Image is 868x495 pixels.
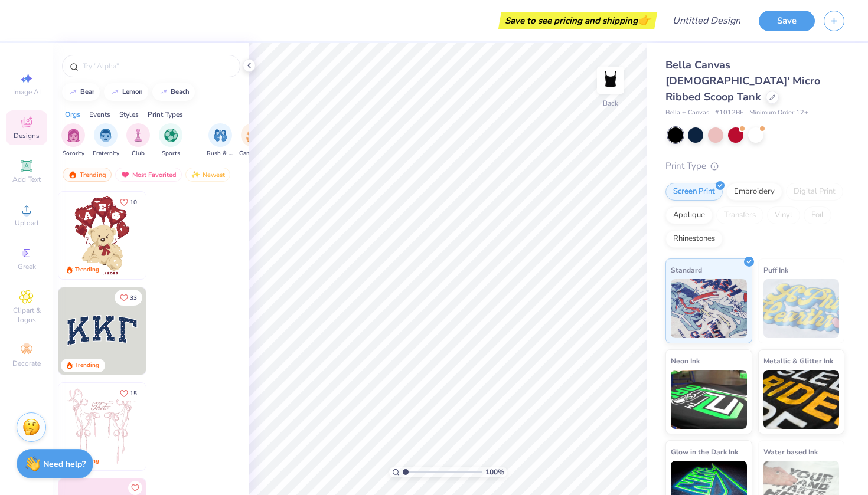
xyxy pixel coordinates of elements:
[130,295,137,301] span: 33
[119,109,139,120] div: Styles
[126,123,150,158] div: filter for Club
[18,262,36,271] span: Greek
[110,88,120,96] img: trend_line.gif
[603,98,618,109] div: Back
[763,279,840,338] img: Puff Ink
[115,385,142,401] button: Like
[671,279,747,338] img: Standard
[763,370,840,429] img: Metallic & Glitter Ink
[671,370,747,429] img: Neon Ink
[191,171,200,179] img: Newest.gif
[716,206,763,224] div: Transfers
[12,359,41,368] span: Decorate
[599,68,622,92] img: Back
[58,192,146,279] img: 587403a7-0594-4a7f-b2bd-0ca67a3ff8dd
[171,88,190,95] div: beach
[665,159,844,173] div: Print Type
[93,149,119,158] span: Fraternity
[63,168,112,182] div: Trending
[68,171,77,179] img: trending.gif
[61,123,85,158] button: filter button
[120,171,130,179] img: most_fav.gif
[786,183,843,201] div: Digital Print
[14,131,40,140] span: Designs
[99,129,112,142] img: Fraternity Image
[148,109,183,120] div: Print Types
[759,11,815,31] button: Save
[61,123,85,158] div: filter for Sorority
[246,129,260,142] img: Game Day Image
[67,129,80,142] img: Sorority Image
[804,206,831,224] div: Foil
[638,13,651,27] span: 👉
[763,264,788,276] span: Puff Ink
[132,149,145,158] span: Club
[214,129,227,142] img: Rush & Bid Image
[62,83,100,101] button: bear
[665,230,723,248] div: Rhinestones
[665,206,713,224] div: Applique
[152,83,195,101] button: beach
[726,183,782,201] div: Embroidery
[63,149,84,158] span: Sorority
[207,123,234,158] div: filter for Rush & Bid
[146,192,233,279] img: e74243e0-e378-47aa-a400-bc6bcb25063a
[130,391,137,396] span: 15
[81,60,233,72] input: Try "Alpha"
[68,88,78,96] img: trend_line.gif
[122,88,143,95] div: lemon
[665,183,723,201] div: Screen Print
[132,129,145,142] img: Club Image
[15,218,38,228] span: Upload
[159,88,168,96] img: trend_line.gif
[126,123,150,158] button: filter button
[130,199,137,205] span: 10
[207,149,234,158] span: Rush & Bid
[162,149,180,158] span: Sports
[58,287,146,375] img: 3b9aba4f-e317-4aa7-a679-c95a879539bd
[763,445,818,458] span: Water based Ink
[665,108,709,118] span: Bella + Canvas
[671,445,738,458] span: Glow in the Dark Ink
[239,123,266,158] button: filter button
[115,194,142,210] button: Like
[159,123,182,158] button: filter button
[501,12,654,29] div: Save to see pricing and shipping
[715,108,743,118] span: # 1012BE
[663,9,750,32] input: Untitled Design
[485,467,504,477] span: 100 %
[89,109,110,120] div: Events
[115,168,182,182] div: Most Favorited
[207,123,234,158] button: filter button
[185,168,230,182] div: Newest
[93,123,119,158] div: filter for Fraternity
[146,383,233,470] img: d12a98c7-f0f7-4345-bf3a-b9f1b718b86e
[665,58,820,104] span: Bella Canvas [DEMOGRAPHIC_DATA]' Micro Ribbed Scoop Tank
[75,361,99,370] div: Trending
[671,264,702,276] span: Standard
[749,108,808,118] span: Minimum Order: 12 +
[763,355,833,367] span: Metallic & Glitter Ink
[75,265,99,274] div: Trending
[146,287,233,375] img: edfb13fc-0e43-44eb-bea2-bf7fc0dd67f9
[767,206,800,224] div: Vinyl
[671,355,700,367] span: Neon Ink
[115,290,142,306] button: Like
[13,87,41,97] span: Image AI
[80,88,94,95] div: bear
[128,481,142,495] button: Like
[239,123,266,158] div: filter for Game Day
[164,129,178,142] img: Sports Image
[239,149,266,158] span: Game Day
[159,123,182,158] div: filter for Sports
[43,458,86,470] strong: Need help?
[58,383,146,470] img: 83dda5b0-2158-48ca-832c-f6b4ef4c4536
[65,109,80,120] div: Orgs
[93,123,119,158] button: filter button
[104,83,148,101] button: lemon
[12,175,41,184] span: Add Text
[6,306,47,324] span: Clipart & logos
